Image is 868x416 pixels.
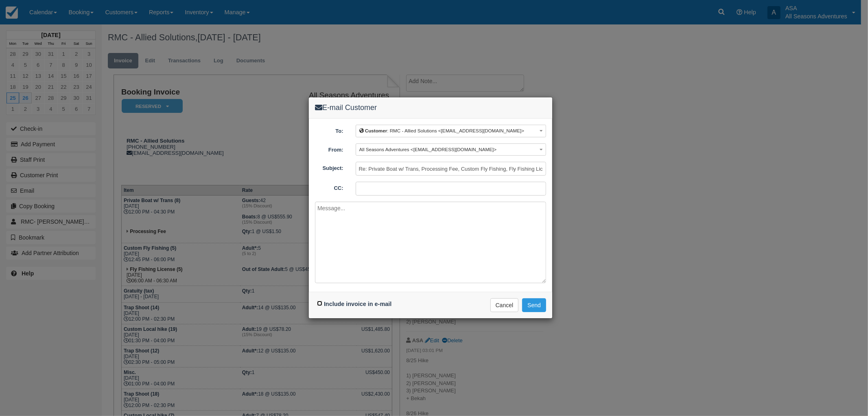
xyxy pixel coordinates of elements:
[490,298,519,312] button: Cancel
[309,125,350,135] label: To:
[356,143,546,156] button: All Seasons Adventures <[EMAIL_ADDRESS][DOMAIN_NAME]>
[359,128,525,133] span: : RMC - Allied Solutions <[EMAIL_ADDRESS][DOMAIN_NAME]>
[309,162,350,172] label: Subject:
[324,301,391,307] label: Include invoice in e-mail
[315,103,546,112] h4: E-mail Customer
[356,125,546,137] button: Customer: RMC - Allied Solutions <[EMAIL_ADDRESS][DOMAIN_NAME]>
[359,147,497,152] span: All Seasons Adventures <[EMAIL_ADDRESS][DOMAIN_NAME]>
[365,128,387,133] b: Customer
[522,298,546,312] button: Send
[309,143,350,154] label: From:
[309,182,350,192] label: CC:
